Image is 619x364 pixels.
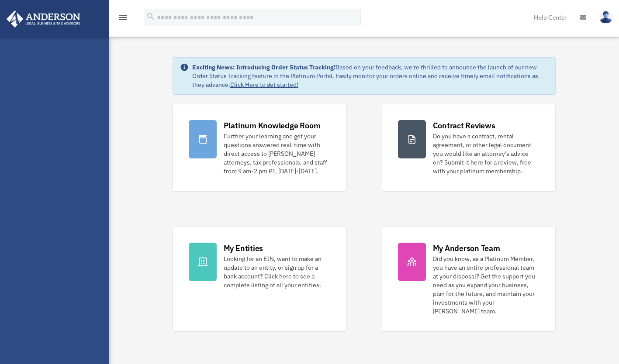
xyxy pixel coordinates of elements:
[224,120,321,131] div: Platinum Knowledge Room
[599,11,612,24] img: User Pic
[433,254,540,316] div: Did you know, as a Platinum Member, you have an entire professional team at your disposal? Get th...
[192,63,549,89] div: Based on your feedback, we're thrilled to announce the launch of our new Order Status Tracking fe...
[224,243,263,254] div: My Entities
[118,15,128,23] a: menu
[118,12,128,23] i: menu
[224,254,331,289] div: Looking for an EIN, want to make an update to an entity, or sign up for a bank account? Click her...
[192,63,335,71] strong: Exciting News: Introducing Order Status Tracking!
[173,104,347,192] a: Platinum Knowledge Room Further your learning and get your questions answered real-time with dire...
[382,104,556,192] a: Contract Reviews Do you have a contract, rental agreement, or other legal document you would like...
[433,243,500,254] div: My Anderson Team
[146,12,156,21] i: search
[230,81,298,89] a: Click Here to get started!
[173,227,347,332] a: My Entities Looking for an EIN, want to make an update to an entity, or sign up for a bank accoun...
[433,132,540,175] div: Do you have a contract, rental agreement, or other legal document you would like an attorney's ad...
[224,132,331,175] div: Further your learning and get your questions answered real-time with direct access to [PERSON_NAM...
[382,227,556,332] a: My Anderson Team Did you know, as a Platinum Member, you have an entire professional team at your...
[433,120,495,131] div: Contract Reviews
[4,10,83,27] img: Anderson Advisors Platinum Portal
